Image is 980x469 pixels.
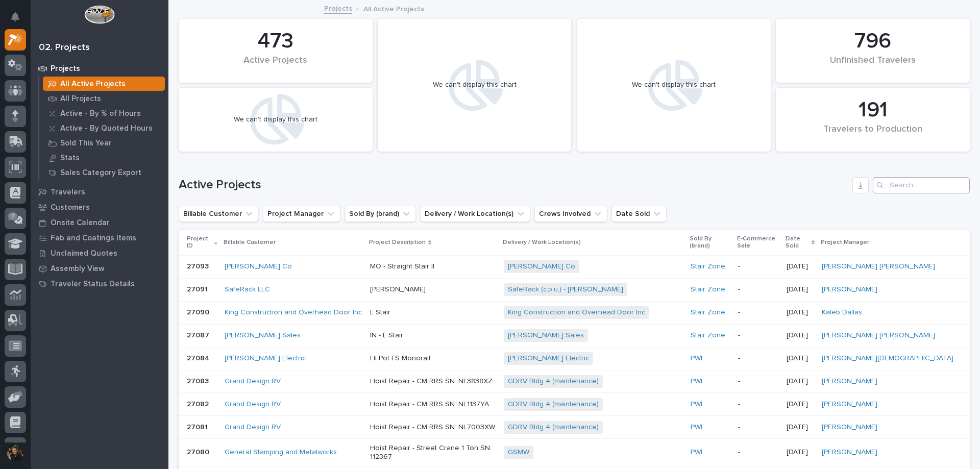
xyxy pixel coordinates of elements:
[822,423,877,432] a: [PERSON_NAME]
[691,400,702,409] a: PWI
[822,377,877,386] a: [PERSON_NAME]
[821,237,869,248] p: Project Manager
[370,285,496,294] p: [PERSON_NAME]
[60,168,141,178] p: Sales Category Export
[534,206,607,222] button: Crews Involved
[508,331,584,340] a: [PERSON_NAME] Sales
[31,61,168,76] a: Projects
[691,285,725,294] a: Stair Zone
[691,377,702,386] a: PWI
[433,81,517,89] div: We can't display this chart
[179,393,970,416] tr: 2708227082 Grand Design RV Hoist Repair - CM RRS SN: NL1137YAGDRV Bldg 4 (maintenance) PWI -[DATE...
[738,377,778,386] p: -
[508,354,589,363] a: [PERSON_NAME] Electric
[738,308,778,317] p: -
[225,423,281,432] a: Grand Design RV
[224,237,276,248] p: Billable Customer
[822,400,877,409] a: [PERSON_NAME]
[187,446,211,457] p: 27080
[51,249,117,258] p: Unclaimed Quotes
[39,121,168,135] a: Active - By Quoted Hours
[369,237,426,248] p: Project Description
[39,42,90,54] div: 02. Projects
[187,283,210,294] p: 27091
[31,230,168,245] a: Fab and Coatings Items
[179,278,970,301] tr: 2709127091 SafeRack LLC [PERSON_NAME]SafeRack (c.p.u.) - [PERSON_NAME] Stair Zone -[DATE][PERSON_...
[31,261,168,276] a: Assembly View
[187,352,211,363] p: 27084
[234,115,317,124] div: We can't display this chart
[39,136,168,150] a: Sold This Year
[363,3,424,14] p: All Active Projects
[324,2,352,14] a: Projects
[503,237,581,248] p: Delivery / Work Location(s)
[263,206,340,222] button: Project Manager
[225,331,301,340] a: [PERSON_NAME] Sales
[225,448,337,457] a: General Stamping and Metalworks
[691,354,702,363] a: PWI
[39,77,168,91] a: All Active Projects
[5,442,26,464] button: users-avatar
[60,139,112,148] p: Sold This Year
[822,331,935,340] a: [PERSON_NAME] [PERSON_NAME]
[187,421,210,432] p: 27081
[370,444,496,461] p: Hoist Repair - Street Crane 1 Ton SN: 112367
[225,285,270,294] a: SafeRack LLC
[786,233,809,252] p: Date Sold
[51,188,85,197] p: Travelers
[225,354,306,363] a: [PERSON_NAME] Electric
[787,354,814,363] p: [DATE]
[508,448,529,457] a: GSMW
[738,423,778,432] p: -
[632,81,716,89] div: We can't display this chart
[787,377,814,386] p: [DATE]
[691,262,725,271] a: Stair Zone
[187,260,211,271] p: 27093
[787,285,814,294] p: [DATE]
[420,206,530,222] button: Delivery / Work Location(s)
[196,29,355,54] div: 473
[822,354,953,363] a: [PERSON_NAME][DEMOGRAPHIC_DATA]
[51,64,80,73] p: Projects
[51,203,90,212] p: Customers
[822,285,877,294] a: [PERSON_NAME]
[60,109,141,118] p: Active - By % of Hours
[691,308,725,317] a: Stair Zone
[225,400,281,409] a: Grand Design RV
[822,448,877,457] a: [PERSON_NAME]
[787,400,814,409] p: [DATE]
[822,262,935,271] a: [PERSON_NAME] [PERSON_NAME]
[51,264,104,274] p: Assembly View
[370,377,496,386] p: Hoist Repair - CM RRS SN: NL3838XZ
[179,370,970,393] tr: 2708327083 Grand Design RV Hoist Repair - CM RRS SN: NL3838XZGDRV Bldg 4 (maintenance) PWI -[DATE...
[31,215,168,230] a: Onsite Calendar
[51,280,135,289] p: Traveler Status Details
[179,301,970,324] tr: 2709027090 King Construction and Overhead Door Inc L StairKing Construction and Overhead Door Inc...
[31,200,168,215] a: Customers
[787,423,814,432] p: [DATE]
[179,255,970,278] tr: 2709327093 [PERSON_NAME] Co MO - Straight Stair II[PERSON_NAME] Co Stair Zone -[DATE][PERSON_NAME...
[737,233,779,252] p: E-Commerce Sale
[508,377,599,386] a: GDRV Bldg 4 (maintenance)
[691,331,725,340] a: Stair Zone
[196,55,355,77] div: Active Projects
[787,331,814,340] p: [DATE]
[508,423,599,432] a: GDRV Bldg 4 (maintenance)
[60,80,126,89] p: All Active Projects
[225,308,362,317] a: King Construction and Overhead Door Inc
[738,285,778,294] p: -
[187,329,211,340] p: 27087
[691,423,702,432] a: PWI
[179,439,970,466] tr: 2708027080 General Stamping and Metalworks Hoist Repair - Street Crane 1 Ton SN: 112367GSMW PWI -...
[873,177,970,193] input: Search
[508,262,575,271] a: [PERSON_NAME] Co
[822,308,862,317] a: Kaleb Dallas
[370,308,496,317] p: L Stair
[738,331,778,340] p: -
[225,377,281,386] a: Grand Design RV
[787,262,814,271] p: [DATE]
[793,29,952,54] div: 796
[60,94,101,104] p: All Projects
[179,178,848,192] h1: Active Projects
